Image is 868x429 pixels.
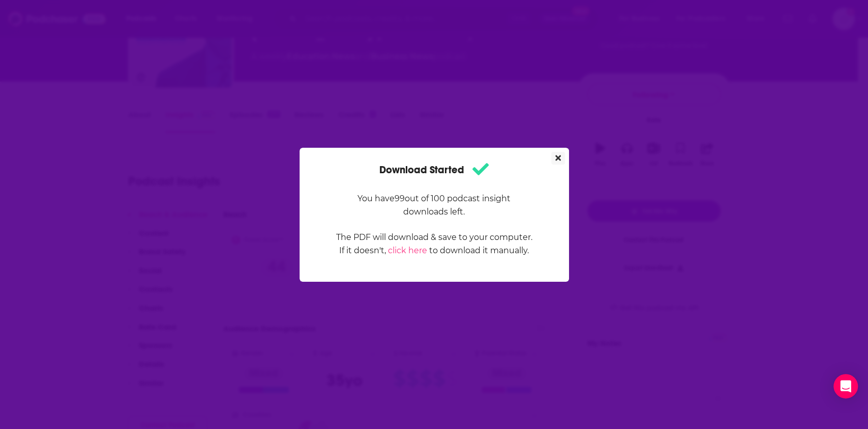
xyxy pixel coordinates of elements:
a: click here [388,246,427,255]
div: Open Intercom Messenger [833,374,858,398]
h1: Download Started [379,160,489,180]
button: Close [551,152,565,165]
p: You have 99 out of 100 podcast insight downloads left. [336,192,533,219]
p: The PDF will download & save to your computer. If it doesn't, to download it manually. [336,231,533,257]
